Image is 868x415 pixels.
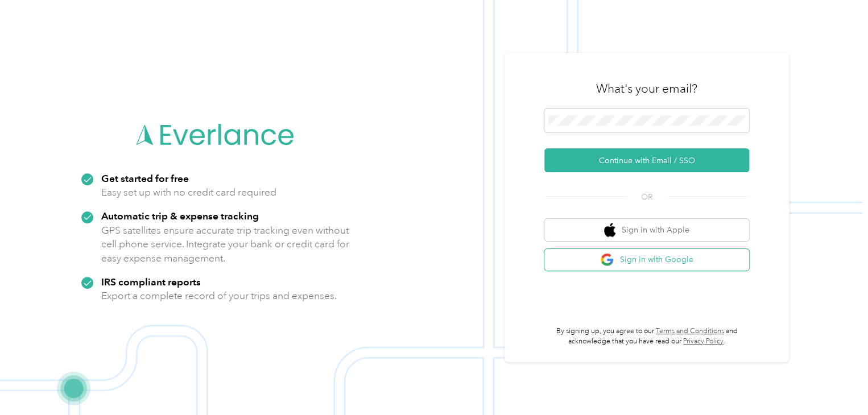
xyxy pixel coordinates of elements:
button: apple logoSign in with Apple [544,219,749,241]
strong: Get started for free [101,172,189,184]
iframe: Everlance-gr Chat Button Frame [804,351,868,415]
a: Privacy Policy [683,337,724,346]
h3: What's your email? [596,81,697,97]
button: google logoSign in with Google [544,249,749,271]
p: GPS satellites ensure accurate trip tracking even without cell phone service. Integrate your bank... [101,223,350,265]
span: OR [627,191,667,203]
img: apple logo [604,223,615,237]
p: By signing up, you agree to our and acknowledge that you have read our . [544,326,749,346]
a: Terms and Conditions [656,327,724,335]
img: google logo [600,253,614,267]
strong: IRS compliant reports [101,276,201,288]
p: Easy set up with no credit card required [101,185,276,200]
p: Export a complete record of your trips and expenses. [101,289,337,303]
strong: Automatic trip & expense tracking [101,210,259,222]
button: Continue with Email / SSO [544,148,749,172]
